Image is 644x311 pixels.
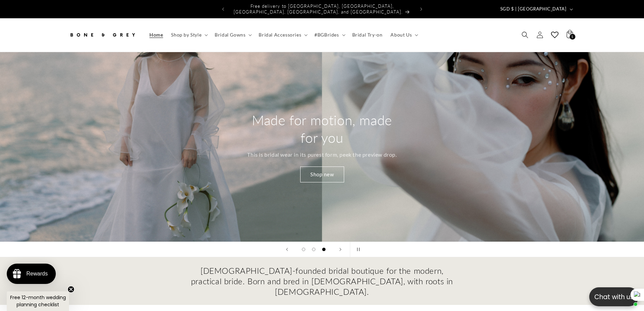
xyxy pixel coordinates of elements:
button: SGD $ | [GEOGRAPHIC_DATA] [496,3,576,16]
h2: [DEMOGRAPHIC_DATA]-founded bridal boutique for the modern, practical bride. Born and bred in [DEM... [190,265,454,297]
summary: About Us [386,28,421,42]
summary: #BGBrides [310,28,348,42]
span: About Us [390,32,412,38]
span: Bridal Accessories [259,32,301,38]
button: Pause slideshow [350,242,365,257]
p: Chat with us [589,292,639,302]
a: Bridal Try-on [348,28,387,42]
button: Next slide [333,242,348,257]
summary: Bridal Gowns [211,28,255,42]
span: Free 12-month wedding planning checklist [10,294,66,308]
button: Load slide 1 of 3 [299,244,309,254]
summary: Shop by Style [167,28,211,42]
span: Bridal Try-on [352,32,383,38]
span: 1 [571,34,573,40]
a: Bone and Grey Bridal [66,25,139,45]
a: Shop new [300,166,344,182]
a: Home [145,28,167,42]
span: Home [149,32,163,38]
div: Rewards [26,271,48,277]
img: Bone and Grey Bridal [69,27,136,42]
span: #BGBrides [314,32,339,38]
span: SGD $ | [GEOGRAPHIC_DATA] [500,6,567,13]
button: Close teaser [68,286,74,293]
span: Free delivery to [GEOGRAPHIC_DATA], [GEOGRAPHIC_DATA], [GEOGRAPHIC_DATA], [GEOGRAPHIC_DATA], and ... [234,3,403,15]
p: This is bridal wear in its purest form, peek the preview drop. [247,150,397,160]
button: Load slide 2 of 3 [309,244,319,254]
button: Load slide 3 of 3 [319,244,329,254]
span: Bridal Gowns [215,32,245,38]
div: Free 12-month wedding planning checklistClose teaser [7,291,69,311]
h2: Made for motion, made for you [242,111,402,147]
button: Previous slide [280,242,294,257]
span: Shop by Style [171,32,201,38]
button: Previous announcement [216,3,231,16]
button: Open chatbox [589,287,639,306]
summary: Search [518,27,532,42]
summary: Bridal Accessories [255,28,310,42]
button: Next announcement [414,3,429,16]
